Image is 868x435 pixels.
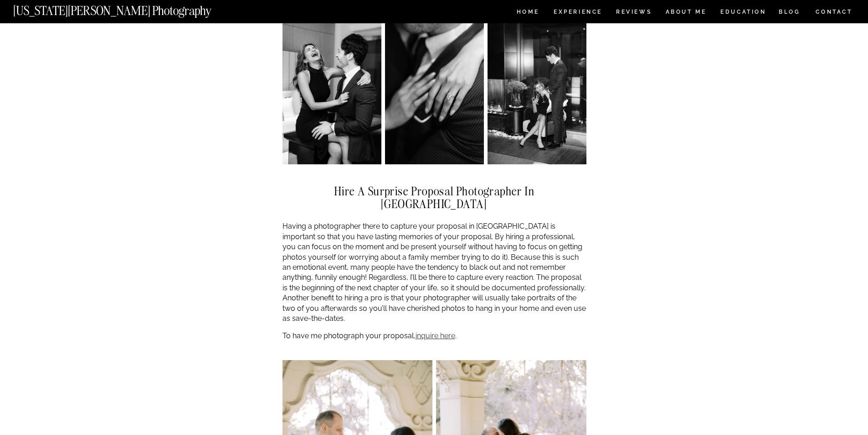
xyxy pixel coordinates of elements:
img: NYC Proposal at Aman New York [282,16,381,164]
p: Having a photographer there to capture your proposal in [GEOGRAPHIC_DATA] is important so that yo... [282,221,586,324]
a: ABOUT ME [665,9,707,17]
a: CONTACT [815,7,853,17]
a: EDUCATION [719,9,767,17]
a: [US_STATE][PERSON_NAME] Photography [13,5,242,12]
h2: Hire a Surprise Proposal Photographer in [GEOGRAPHIC_DATA] [282,185,586,210]
p: To have me photograph your proposal, . [282,331,586,341]
a: REVIEWS [616,9,650,17]
a: Experience [554,9,601,17]
img: NYC Proposal at Aman New York [488,16,586,164]
a: BLOG [779,9,801,17]
a: HOME [515,9,541,17]
a: inquire here [416,331,455,340]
